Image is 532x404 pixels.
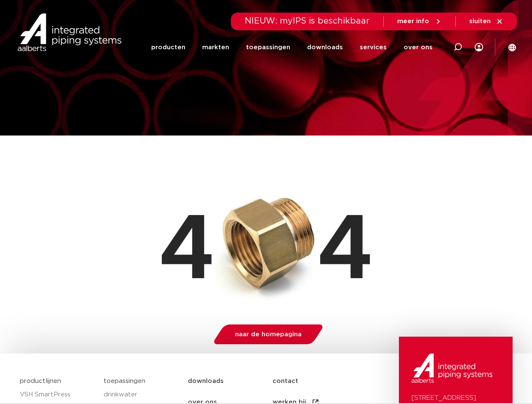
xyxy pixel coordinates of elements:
span: NIEUW: myIPS is beschikbaar [245,17,370,25]
a: markten [202,30,229,64]
a: VSH SmartPress [20,388,96,401]
span: meer info [397,18,429,24]
span: sluiten [469,18,491,24]
a: sluiten [469,18,503,25]
a: downloads [307,30,343,64]
a: services [360,30,387,64]
a: producten [151,30,185,64]
a: productlijnen [20,378,61,384]
span: naar de homepagina [235,331,302,338]
a: naar de homepagina [211,324,325,344]
a: toepassingen [104,378,145,384]
div: my IPS [475,30,483,64]
a: contact [273,371,357,392]
nav: Menu [151,30,433,64]
a: meer info [397,18,442,25]
a: downloads [188,371,273,392]
a: toepassingen [246,30,290,64]
a: over ons [404,30,433,64]
h1: Pagina niet gevonden [20,140,513,167]
a: drinkwater [104,388,179,401]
